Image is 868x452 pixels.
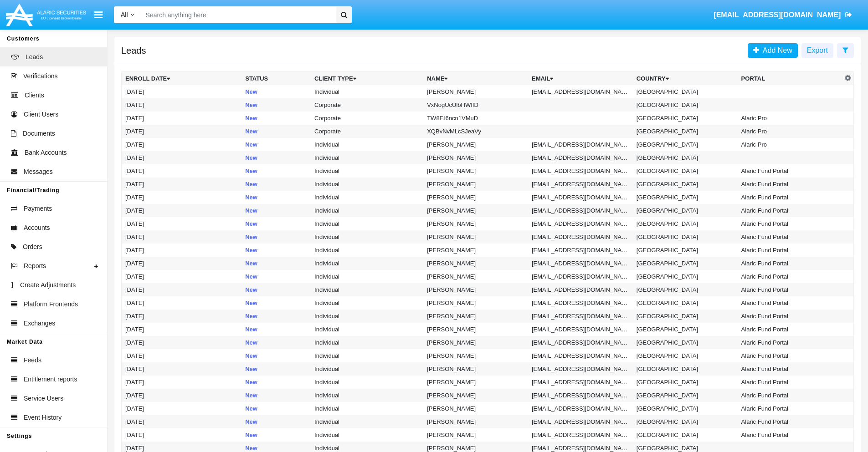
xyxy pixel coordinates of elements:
th: Portal [738,72,842,86]
td: New [241,217,311,230]
td: [EMAIL_ADDRESS][DOMAIN_NAME] [528,323,633,336]
td: Alaric Fund Portal [738,323,842,336]
td: New [241,415,311,428]
span: Service Users [24,394,63,403]
td: [PERSON_NAME] [423,336,528,349]
td: [PERSON_NAME] [423,349,528,362]
td: New [241,138,311,151]
td: [EMAIL_ADDRESS][DOMAIN_NAME] [528,336,633,349]
td: [PERSON_NAME] [423,270,528,283]
td: [DATE] [122,85,242,98]
td: [PERSON_NAME] [423,402,528,415]
td: [EMAIL_ADDRESS][DOMAIN_NAME] [528,191,633,204]
td: [EMAIL_ADDRESS][DOMAIN_NAME] [528,389,633,402]
td: [GEOGRAPHIC_DATA] [633,112,738,125]
td: [DATE] [122,98,242,112]
td: Individual [311,389,423,402]
td: [EMAIL_ADDRESS][DOMAIN_NAME] [528,428,633,442]
th: Client Type [311,72,423,86]
span: Create Adjustments [20,280,76,290]
td: Alaric Fund Portal [738,336,842,349]
td: [DATE] [122,204,242,217]
td: Individual [311,336,423,349]
td: New [241,112,311,125]
td: Alaric Fund Portal [738,204,842,217]
td: [GEOGRAPHIC_DATA] [633,349,738,362]
td: [DATE] [122,112,242,125]
th: Country [633,72,738,86]
td: Individual [311,230,423,244]
td: Individual [311,204,423,217]
span: Orders [23,242,42,252]
td: Alaric Fund Portal [738,230,842,244]
td: [PERSON_NAME] [423,164,528,178]
td: New [241,151,311,164]
td: [PERSON_NAME] [423,151,528,164]
td: [DATE] [122,270,242,283]
td: Individual [311,362,423,376]
span: Payments [24,204,52,213]
td: [GEOGRAPHIC_DATA] [633,362,738,376]
td: New [241,362,311,376]
td: Individual [311,164,423,178]
td: [DATE] [122,230,242,244]
td: [EMAIL_ADDRESS][DOMAIN_NAME] [528,415,633,428]
span: Reports [24,261,46,271]
td: [PERSON_NAME] [423,389,528,402]
td: Individual [311,217,423,230]
td: [EMAIL_ADDRESS][DOMAIN_NAME] [528,362,633,376]
td: Alaric Fund Portal [738,389,842,402]
td: New [241,283,311,296]
td: Individual [311,376,423,389]
td: [GEOGRAPHIC_DATA] [633,283,738,296]
td: Alaric Fund Portal [738,283,842,296]
td: VxNogUcUlbHWIID [423,98,528,112]
span: [EMAIL_ADDRESS][DOMAIN_NAME] [714,11,841,19]
td: [DATE] [122,151,242,164]
td: Alaric Fund Portal [738,415,842,428]
td: [EMAIL_ADDRESS][DOMAIN_NAME] [528,310,633,323]
td: XQBvNvMLcSJeaVy [423,125,528,138]
span: Entitlement reports [24,375,77,384]
td: [EMAIL_ADDRESS][DOMAIN_NAME] [528,178,633,191]
td: [GEOGRAPHIC_DATA] [633,257,738,270]
td: [DATE] [122,217,242,230]
td: [PERSON_NAME] [423,257,528,270]
td: Individual [311,85,423,98]
td: [EMAIL_ADDRESS][DOMAIN_NAME] [528,85,633,98]
td: Corporate [311,125,423,138]
td: [GEOGRAPHIC_DATA] [633,98,738,112]
td: [DATE] [122,178,242,191]
td: [GEOGRAPHIC_DATA] [633,244,738,257]
td: [EMAIL_ADDRESS][DOMAIN_NAME] [528,204,633,217]
td: [PERSON_NAME] [423,85,528,98]
td: [GEOGRAPHIC_DATA] [633,230,738,244]
td: [GEOGRAPHIC_DATA] [633,85,738,98]
td: TW8F.l6ncn1VMuD [423,112,528,125]
td: Individual [311,349,423,362]
td: [EMAIL_ADDRESS][DOMAIN_NAME] [528,151,633,164]
td: [PERSON_NAME] [423,283,528,296]
td: New [241,310,311,323]
td: Alaric Pro [738,125,842,138]
td: New [241,257,311,270]
span: Leads [26,52,43,62]
td: [GEOGRAPHIC_DATA] [633,191,738,204]
td: [PERSON_NAME] [423,217,528,230]
td: Individual [311,151,423,164]
td: Alaric Fund Portal [738,217,842,230]
span: Platform Frontends [24,300,78,309]
td: [DATE] [122,244,242,257]
td: Alaric Pro [738,112,842,125]
td: Individual [311,415,423,428]
td: Alaric Pro [738,138,842,151]
td: New [241,178,311,191]
td: [PERSON_NAME] [423,191,528,204]
td: [PERSON_NAME] [423,310,528,323]
td: New [241,85,311,98]
td: [GEOGRAPHIC_DATA] [633,217,738,230]
td: [DATE] [122,362,242,376]
td: [EMAIL_ADDRESS][DOMAIN_NAME] [528,296,633,310]
td: Corporate [311,112,423,125]
td: New [241,376,311,389]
